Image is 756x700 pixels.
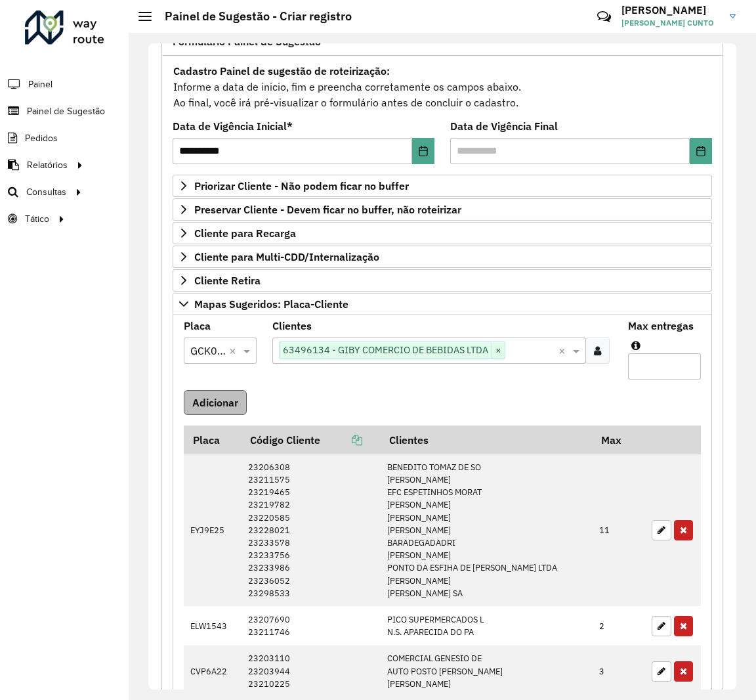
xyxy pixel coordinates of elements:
[173,36,321,47] span: Formulário Painel de Sugestão
[173,198,712,221] a: Preservar Cliente - Devem ficar no buffer, não roteirizar
[173,269,712,292] a: Cliente Retira
[184,645,241,697] td: CVP6A22
[241,454,380,606] td: 23206308 23211575 23219465 23219782 23220585 23228021 23233578 23233756 23233986 23236052 23298533
[631,340,640,351] em: Máximo de clientes que serão colocados na mesma rota com os clientes informados
[152,9,352,24] h2: Painel de Sugestão - Criar registro
[593,426,645,454] th: Max
[184,390,247,415] button: Adicionar
[194,275,261,286] span: Cliente Retira
[272,318,312,334] label: Clientes
[25,131,58,145] span: Pedidos
[26,185,66,199] span: Consultas
[173,62,712,111] div: Informe a data de inicio, fim e preencha corretamente os campos abaixo. Ao final, você irá pré-vi...
[241,606,380,645] td: 23207690 23211746
[173,64,390,77] strong: Cadastro Painel de sugestão de roteirização:
[593,645,645,697] td: 3
[173,118,293,134] label: Data de Vigência Inicial
[194,299,348,309] span: Mapas Sugeridos: Placa-Cliente
[492,343,505,359] span: ×
[194,252,379,262] span: Cliente para Multi-CDD/Internalização
[628,318,694,334] label: Max entregas
[173,175,712,197] a: Priorizar Cliente - Não podem ficar no buffer
[558,343,570,359] span: Clear all
[593,454,645,606] td: 11
[27,104,105,118] span: Painel de Sugestão
[320,433,362,447] a: Copiar
[184,426,241,454] th: Placa
[241,645,380,697] td: 23203110 23203944 23210225
[28,77,52,91] span: Painel
[173,293,712,315] a: Mapas Sugeridos: Placa-Cliente
[690,138,712,164] button: Choose Date
[241,426,380,454] th: Código Cliente
[380,606,592,645] td: PICO SUPERMERCADOS L N.S. APARECIDA DO PA
[194,204,461,215] span: Preservar Cliente - Devem ficar no buffer, não roteirizar
[380,645,592,697] td: COMERCIAL GENESIO DE AUTO POSTO [PERSON_NAME] [PERSON_NAME]
[184,318,211,334] label: Placa
[280,342,492,358] span: 63496134 - GIBY COMERCIO DE BEBIDAS LTDA
[173,246,712,268] a: Cliente para Multi-CDD/Internalização
[27,158,68,172] span: Relatórios
[229,343,240,359] span: Clear all
[450,118,558,134] label: Data de Vigência Final
[25,212,49,226] span: Tático
[194,228,296,238] span: Cliente para Recarga
[593,606,645,645] td: 2
[412,138,434,164] button: Choose Date
[184,606,241,645] td: ELW1543
[380,426,592,454] th: Clientes
[590,3,618,31] a: Contato Rápido
[173,222,712,244] a: Cliente para Recarga
[380,454,592,606] td: BENEDITO TOMAZ DE SO [PERSON_NAME] EFC ESPETINHOS MORAT [PERSON_NAME] [PERSON_NAME] [PERSON_NAME]...
[621,17,720,29] span: [PERSON_NAME] CUNTO
[194,181,409,191] span: Priorizar Cliente - Não podem ficar no buffer
[184,454,241,606] td: EYJ9E25
[621,4,720,16] h3: [PERSON_NAME]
